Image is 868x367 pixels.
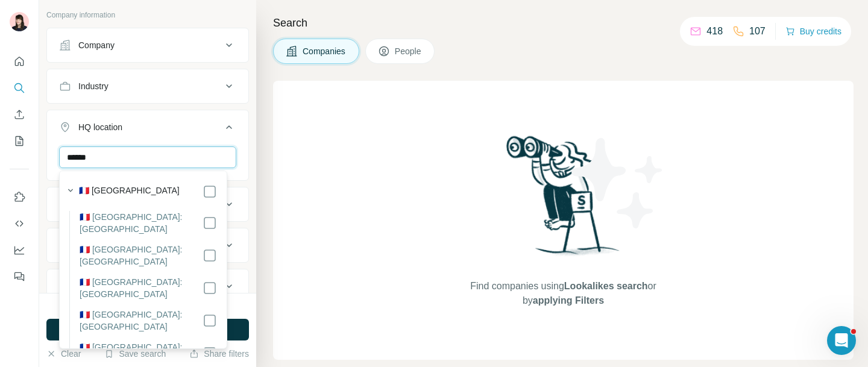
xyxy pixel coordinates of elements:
p: 107 [749,24,766,39]
button: Quick start [10,51,29,72]
button: Use Surfe on LinkedIn [10,186,29,208]
button: Company [47,31,248,60]
p: 418 [706,24,723,39]
span: People [395,45,423,57]
button: Search [10,77,29,99]
button: Save search [104,348,166,360]
button: Employees (size) [47,231,248,260]
div: HQ location [78,121,122,133]
button: Use Surfe API [10,213,29,234]
label: 🇫🇷 [GEOGRAPHIC_DATA]: [GEOGRAPHIC_DATA] [80,341,203,365]
img: Surfe Illustration - Stars [564,129,672,237]
iframe: Intercom live chat [827,326,856,355]
button: Share filters [189,348,249,360]
div: Company [78,39,115,51]
span: Find companies using or by [467,279,659,308]
button: My lists [10,130,29,152]
h4: Search [273,14,854,31]
span: Companies [303,45,347,57]
span: Lookalikes search [564,281,648,291]
button: Enrich CSV [10,104,29,125]
img: Avatar [10,12,29,31]
p: Company information [46,10,249,20]
label: 🇫🇷 [GEOGRAPHIC_DATA]: [GEOGRAPHIC_DATA] [80,243,203,268]
span: applying Filters [533,295,604,306]
button: Run search [46,319,249,340]
button: Annual revenue ($) [47,190,248,219]
button: Clear [46,348,81,360]
label: 🇫🇷 [GEOGRAPHIC_DATA]: [GEOGRAPHIC_DATA] [80,211,203,235]
label: 🇫🇷 [GEOGRAPHIC_DATA]: [GEOGRAPHIC_DATA] [80,309,203,333]
button: Feedback [10,266,29,287]
label: 🇫🇷 [GEOGRAPHIC_DATA]: [GEOGRAPHIC_DATA] [80,276,203,300]
img: Surfe Illustration - Woman searching with binoculars [501,133,626,267]
button: Buy credits [785,23,841,40]
button: HQ location [47,113,248,146]
button: Industry [47,72,248,101]
div: Industry [78,80,108,92]
label: 🇫🇷 [GEOGRAPHIC_DATA] [79,184,180,199]
button: Technologies [47,272,248,301]
button: Dashboard [10,239,29,261]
